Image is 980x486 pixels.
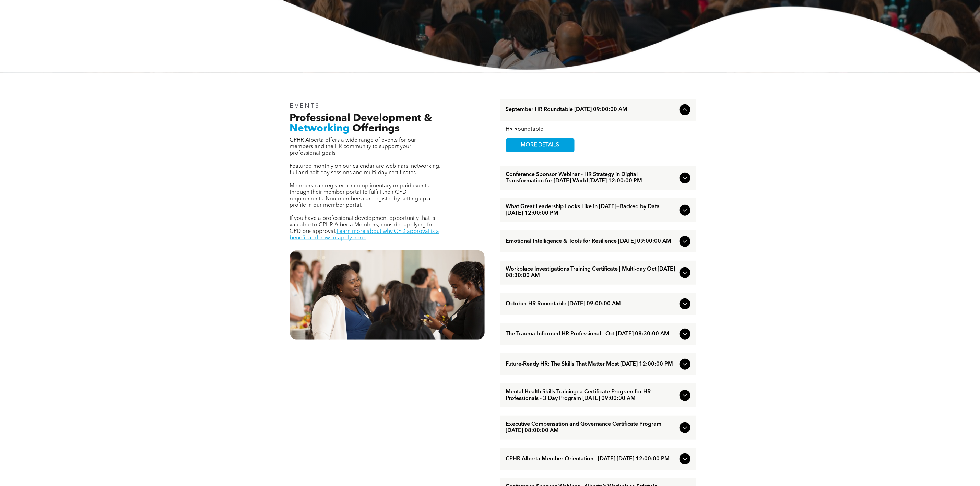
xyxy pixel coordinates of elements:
span: Emotional Intelligence & Tools for Resilience [DATE] 09:00:00 AM [506,238,677,245]
span: Executive Compensation and Governance Certificate Program [DATE] 08:00:00 AM [506,421,677,434]
span: CPHR Alberta offers a wide range of events for our members and the HR community to support your p... [290,138,416,156]
span: Members can register for complimentary or paid events through their member portal to fulfill thei... [290,183,431,208]
span: Offerings [353,123,400,134]
span: Future-Ready HR: The Skills That Matter Most [DATE] 12:00:00 PM [506,361,677,368]
span: Mental Health Skills Training: a Certificate Program for HR Professionals - 3 Day Program [DATE] ... [506,389,677,402]
span: Workplace Investigations Training Certificate | Multi-day Oct [DATE] 08:30:00 AM [506,266,677,279]
a: Learn more about why CPD approval is a benefit and how to apply here. [290,229,439,241]
span: Networking [290,123,350,134]
span: October HR Roundtable [DATE] 09:00:00 AM [506,301,677,307]
span: If you have a professional development opportunity that is valuable to CPHR Alberta Members, cons... [290,216,435,234]
div: HR Roundtable [506,126,690,133]
span: Professional Development & [290,113,432,123]
span: The Trauma-Informed HR Professional - Oct [DATE] 08:30:00 AM [506,331,677,337]
span: Conference Sponsor Webinar - HR Strategy in Digital Transformation for [DATE] World [DATE] 12:00:... [506,171,677,185]
span: September HR Roundtable [DATE] 09:00:00 AM [506,107,677,113]
span: EVENTS [290,103,320,109]
span: CPHR Alberta Member Orientation - [DATE] [DATE] 12:00:00 PM [506,456,677,462]
a: MORE DETAILS [506,138,575,152]
span: Featured monthly on our calendar are webinars, networking, full and half-day sessions and multi-d... [290,164,441,176]
span: What Great Leadership Looks Like in [DATE]—Backed by Data [DATE] 12:00:00 PM [506,204,677,217]
span: MORE DETAILS [513,139,567,152]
